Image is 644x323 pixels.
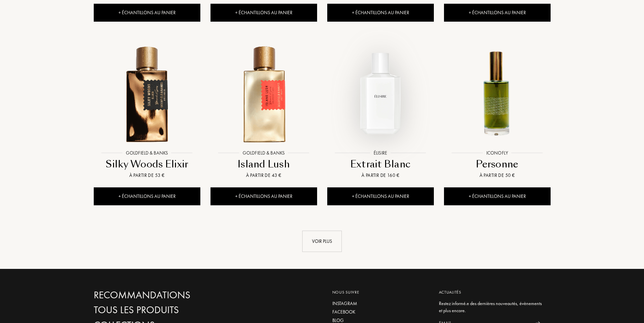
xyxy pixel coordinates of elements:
[447,172,548,179] div: À partir de 50 €
[327,33,434,188] a: Extrait Blanc ÉlisireÉlisireExtrait BlancÀ partir de 160 €
[445,41,550,146] img: Personne ICONOFLY
[210,4,317,22] div: + Échantillons au panier
[96,172,198,179] div: À partir de 53 €
[332,300,429,307] a: Instagram
[94,289,239,301] a: Recommandations
[94,33,200,188] a: Silky Woods Elixir Goldfield & BanksGoldfield & BanksSilky Woods ElixirÀ partir de 53 €
[332,289,429,295] div: Nous suivre
[94,304,239,316] a: Tous les produits
[94,4,200,22] div: + Échantillons au panier
[439,289,546,295] div: Actualités
[213,172,314,179] div: À partir de 43 €
[210,187,317,205] div: + Échantillons au panier
[211,41,316,146] img: Island Lush Goldfield & Banks
[327,4,434,22] div: + Échantillons au panier
[328,41,433,146] img: Extrait Blanc Élisire
[444,4,551,22] div: + Échantillons au panier
[94,187,200,205] div: + Échantillons au panier
[444,187,551,205] div: + Échantillons au panier
[332,308,429,316] a: Facebook
[444,33,551,188] a: Personne ICONOFLYICONOFLYPersonneÀ partir de 50 €
[210,33,317,188] a: Island Lush Goldfield & BanksGoldfield & BanksIsland LushÀ partir de 43 €
[302,231,342,252] div: Voir plus
[439,300,546,314] div: Restez informé.e des dernières nouveautés, évènements et plus encore.
[330,172,431,179] div: À partir de 160 €
[327,187,434,205] div: + Échantillons au panier
[94,41,200,146] img: Silky Woods Elixir Goldfield & Banks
